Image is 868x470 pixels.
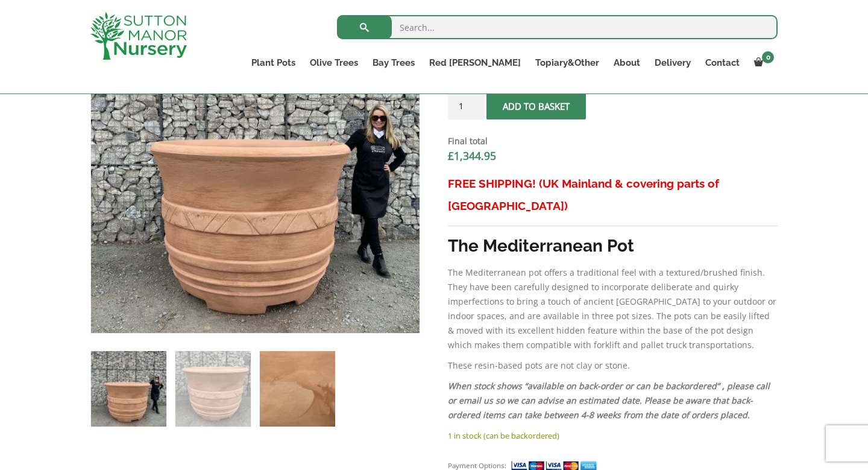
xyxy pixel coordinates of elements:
[448,92,484,119] input: Product quantity
[448,358,778,373] p: These resin-based pots are not clay or stone.
[448,428,778,443] p: 1 in stock (can be backordered)
[365,54,422,71] a: Bay Trees
[747,54,778,71] a: 0
[90,12,187,60] img: logo
[448,236,634,256] strong: The Mediterranean Pot
[175,351,251,427] img: The Mediterranean Pot 173 Colour Terracotta - Image 2
[337,15,778,39] input: Search...
[244,54,303,71] a: Plant Pots
[448,173,778,217] h3: FREE SHIPPING! (UK Mainland & covering parts of [GEOGRAPHIC_DATA])
[528,54,606,71] a: Topiary&Other
[91,351,166,427] img: The Mediterranean Pot 173 Colour Terracotta
[260,351,335,427] img: The Mediterranean Pot 173 Colour Terracotta - Image 3
[647,54,698,71] a: Delivery
[762,51,774,63] span: 0
[486,92,586,119] button: Add to basket
[448,148,496,163] bdi: 1,344.95
[448,134,778,148] dt: Final total
[422,54,528,71] a: Red [PERSON_NAME]
[448,265,778,352] p: The Mediterranean pot offers a traditional feel with a textured/brushed finish. They have been ca...
[698,54,747,71] a: Contact
[606,54,647,71] a: About
[448,380,770,421] em: When stock shows “available on back-order or can be backordered” , please call or email us so we ...
[303,54,365,71] a: Olive Trees
[448,148,454,163] span: £
[448,461,506,470] small: Payment Options:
